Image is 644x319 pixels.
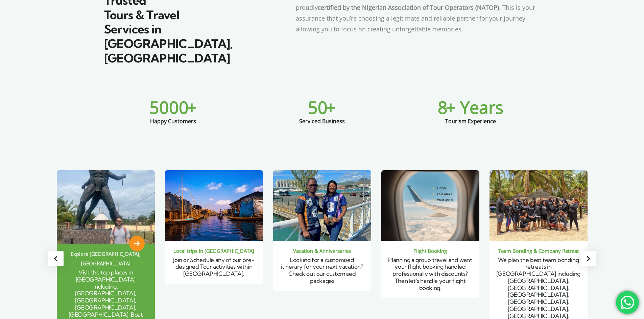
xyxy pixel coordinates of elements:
img: Join or Schedule any of our pre-designed Tour activities within Nigeria. [165,170,263,241]
div: Vacation & Anniversaries [280,246,364,256]
span: Planning a group travel and want your flight booking handled professionally with discounts? Then ... [388,256,472,291]
div: 4 / 6 [381,170,479,308]
div: Local trips in [GEOGRAPHIC_DATA] [172,246,256,256]
div: Serviced Business [299,112,345,125]
div: Team Bonding & Company Retreat [496,246,581,256]
div: 3 / 6 [273,170,371,301]
b: certified by the Nigerian Association of Tour Operators (NATOP) [318,3,499,11]
span: Join or Schedule any of our pre-designed Tour activities within [GEOGRAPHIC_DATA]. [173,256,254,277]
div: Previous slide [48,251,64,266]
div: Tourism Experience [445,112,496,125]
span: 8 [438,96,448,119]
div: Flight Booking [388,246,473,256]
span: 5000 [149,96,189,119]
span: + Years [446,96,503,119]
div: 2 / 6 [165,170,263,294]
div: Happy Customers [150,112,196,125]
img: Looking for a customised itinerary for your next vacation? Check out our customised packages [273,170,371,241]
img: Planning a group travel and want your flight booking handled professionally with discounts? Then ... [381,170,479,241]
img: Visit the top places in Lagos including, Nike Art Gallery, Lagos Art market, Makoko Settlement, B... [47,163,165,251]
div: Next slide [581,251,596,266]
span: + [326,96,336,119]
div: Explore [GEOGRAPHIC_DATA], [GEOGRAPHIC_DATA] [64,249,148,269]
div: 'Chat [616,291,639,314]
span: + [187,96,197,119]
span: Looking for a customised itinerary for your next vacation? Check out our customised packages [281,256,363,284]
img: We plan the best team bonding retreats in Nigeria including Lagos, Ibadan, Enugu, Portharcourt, A... [490,170,588,241]
span: 50 [308,96,328,119]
